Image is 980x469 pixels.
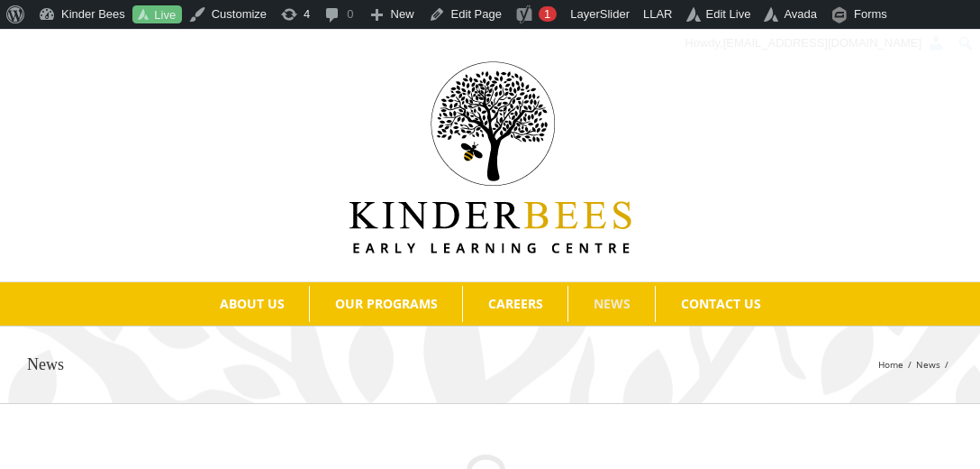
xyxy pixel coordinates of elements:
span: 1 [544,7,550,21]
span: OUR PROGRAMS [335,298,438,310]
a: OUR PROGRAMS [310,286,462,322]
img: Kinder Bees Logo [349,61,631,253]
a: Home [878,358,903,371]
a: Howdy, [678,29,952,58]
span: CONTACT US [681,298,761,310]
a: CONTACT US [656,286,785,322]
span: News [916,358,940,371]
nav: Main Menu [27,282,953,326]
nav: Breadcrumb [878,358,953,372]
a: NEWS [568,286,655,322]
a: CAREERS [463,286,567,322]
span: NEWS [594,298,631,310]
h1: News [27,355,64,374]
span: [EMAIL_ADDRESS][DOMAIN_NAME] [723,36,921,50]
span: CAREERS [488,298,543,310]
a: Live [132,5,182,24]
a: ABOUT US [195,286,309,322]
span: ABOUT US [220,298,285,310]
